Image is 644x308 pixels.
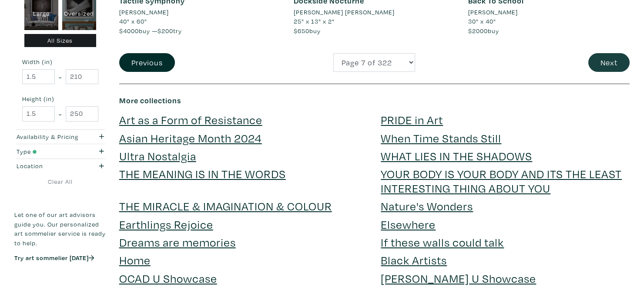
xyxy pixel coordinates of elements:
[119,148,196,163] a: Ultra Nostalgia
[381,217,436,232] a: Elsewhere
[119,53,175,72] button: Previous
[381,271,536,286] a: [PERSON_NAME] U Showcase
[119,198,332,213] a: THE MIRACLE & IMAGINATION & COLOUR
[468,17,496,25] span: 30" x 40"
[468,27,499,35] span: buy
[119,130,262,146] a: Asian Heritage Month 2024
[119,271,217,286] a: OCAD U Showcase
[294,27,309,35] span: $650
[119,96,630,105] h6: More collections
[14,271,106,289] iframe: Customer reviews powered by Trustpilot
[14,254,94,262] a: Try art sommelier [DATE]
[294,7,395,17] li: [PERSON_NAME] [PERSON_NAME]
[119,217,213,232] a: Earthlings Rejoice
[17,132,79,142] div: Availability & Pricing
[17,161,79,171] div: Location
[119,7,169,17] li: [PERSON_NAME]
[381,166,622,195] a: YOUR BODY IS YOUR BODY AND ITS THE LEAST INTERESTING THING ABOUT YOU
[294,7,455,17] a: [PERSON_NAME] [PERSON_NAME]
[381,148,532,163] a: WHAT LIES IN THE SHADOWS
[119,27,182,35] span: buy — try
[158,27,173,35] span: $200
[59,108,62,119] span: -
[59,71,62,82] span: -
[14,210,106,247] p: Let one of our art advisors guide you. Our personalized art sommelier service is ready to help.
[468,27,488,35] span: $2000
[381,198,473,213] a: Nature's Wonders
[119,166,286,181] a: THE MEANING IS IN THE WORDS
[119,27,139,35] span: $4000
[14,159,106,173] button: Location
[294,27,321,35] span: buy
[468,7,630,17] a: [PERSON_NAME]
[468,7,518,17] li: [PERSON_NAME]
[22,59,98,65] small: Width (in)
[24,34,97,47] div: All Sizes
[119,234,236,250] a: Dreams are memories
[119,252,151,267] a: Home
[381,252,447,267] a: Black Artists
[14,177,106,186] a: Clear All
[381,130,501,146] a: When Time Stands Still
[119,112,262,127] a: Art as a Form of Resistance
[17,146,79,156] div: Type
[381,112,443,127] a: PRIDE in Art
[14,129,106,144] button: Availability & Pricing
[294,17,335,25] span: 25" x 13" x 2"
[14,144,106,159] button: Type
[588,53,630,72] button: Next
[22,96,98,102] small: Height (in)
[119,7,281,17] a: [PERSON_NAME]
[119,17,147,25] span: 40" x 60"
[381,234,504,250] a: If these walls could talk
